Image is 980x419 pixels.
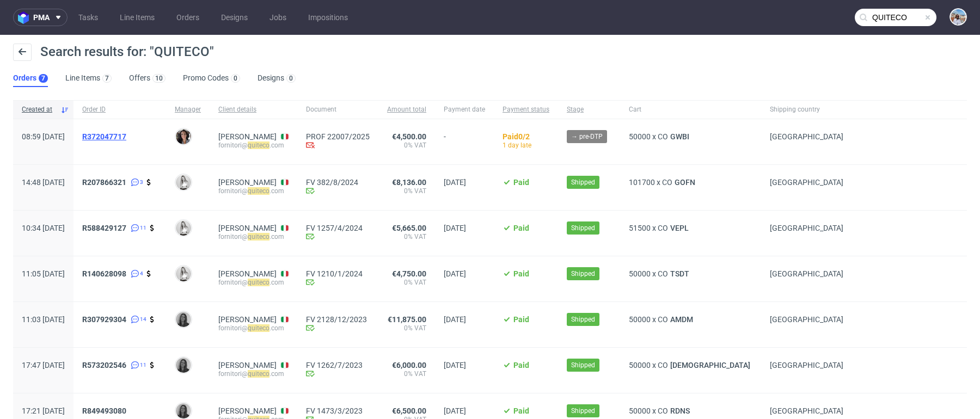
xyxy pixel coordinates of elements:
span: 0% VAT [387,278,426,287]
span: [DATE] [444,224,466,232]
span: Document [306,105,370,114]
span: [GEOGRAPHIC_DATA] [770,406,843,415]
span: 0% VAT [387,324,426,332]
a: [PERSON_NAME] [218,315,277,324]
a: Tasks [72,9,105,26]
span: CO [658,132,668,141]
span: CO [658,269,668,278]
span: R372047717 [82,132,126,141]
div: x [629,224,752,232]
span: R307929304 [82,315,126,324]
span: CO [658,224,668,232]
div: x [629,361,752,369]
span: R140628098 [82,269,126,278]
img: logo [18,11,33,24]
span: [DATE] [444,361,466,369]
div: fornitori@ .com [218,278,289,287]
img: Marta Kozłowska [951,9,966,24]
img: Dominika Herszel [176,175,191,190]
span: 1 day late [503,141,531,149]
a: Promo Codes0 [183,70,240,87]
a: Impositions [302,9,354,26]
span: Client details [218,105,289,114]
a: [PERSON_NAME] [218,224,277,232]
span: €4,750.00 [392,269,426,278]
span: €6,500.00 [392,406,426,415]
span: Paid [513,269,529,278]
a: [PERSON_NAME] [218,178,277,187]
span: 0/2 [518,132,530,141]
a: 4 [128,269,143,278]
span: [DATE] [444,178,466,187]
a: Designs0 [258,70,296,87]
mark: quiteco [248,279,269,286]
span: 50000 [629,269,651,278]
a: RDNS [668,406,692,415]
div: x [629,406,752,415]
div: fornitori@ .com [218,141,289,150]
span: 50000 [629,406,651,415]
span: R849493080 [82,406,126,415]
div: x [629,132,752,141]
div: fornitori@ .com [218,324,289,332]
span: 3 [140,178,143,187]
span: Created at [22,105,56,114]
img: Mª Alicia Marín Pino [176,403,191,418]
mark: quiteco [248,324,269,332]
span: GOFN [672,178,697,187]
a: R372047717 [82,132,128,141]
span: Paid [503,132,518,141]
mark: quiteco [248,370,269,378]
mark: quiteco [248,233,269,241]
img: Dominika Herszel [176,266,191,281]
a: Jobs [263,9,293,26]
img: Mª Alicia Marín Pino [176,358,191,373]
button: pma [13,9,68,26]
div: fornitori@ .com [218,369,289,378]
span: Search results for: "QUITECO" [40,44,214,59]
a: 14 [128,315,146,324]
mark: quiteco [248,187,269,195]
span: 0% VAT [387,141,426,150]
a: FV 1262/7/2023 [306,361,370,369]
a: [PERSON_NAME] [218,406,277,415]
span: - [444,132,485,151]
div: 10 [155,75,163,82]
a: GWBI [668,132,691,141]
a: FV 382/8/2024 [306,178,370,187]
a: [DEMOGRAPHIC_DATA] [668,361,752,369]
span: [GEOGRAPHIC_DATA] [770,269,843,278]
a: R140628098 [82,269,128,278]
span: Paid [513,178,529,187]
span: 0% VAT [387,369,426,378]
span: AMDM [668,315,695,324]
span: [GEOGRAPHIC_DATA] [770,361,843,369]
span: 0% VAT [387,187,426,195]
div: 0 [289,75,293,82]
a: R207866321 [82,178,128,187]
span: Payment date [444,105,485,114]
span: pma [33,14,50,21]
span: 50000 [629,361,651,369]
span: €4,500.00 [392,132,426,141]
span: Shipped [571,360,595,370]
div: fornitori@ .com [218,232,289,241]
span: 50000 [629,132,651,141]
span: [DATE] [444,269,466,278]
span: [DATE] [444,406,466,415]
span: [GEOGRAPHIC_DATA] [770,132,843,141]
span: 14:48 [DATE] [22,178,65,187]
a: R573202546 [82,361,128,369]
a: R307929304 [82,315,128,324]
a: 11 [128,361,146,369]
a: 11 [128,224,146,232]
span: 11:03 [DATE] [22,315,65,324]
span: Manager [175,105,201,114]
span: Shipped [571,177,595,187]
mark: quiteco [248,141,269,149]
a: FV 1473/3/2023 [306,406,370,415]
span: Paid [513,361,529,369]
span: 51500 [629,224,651,232]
